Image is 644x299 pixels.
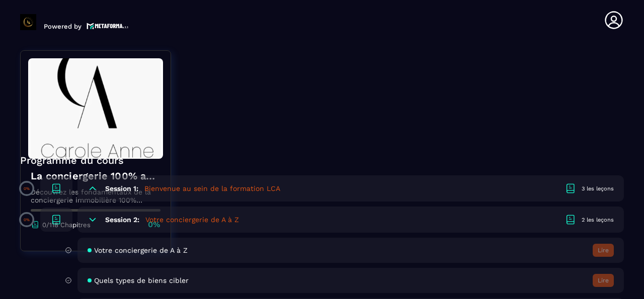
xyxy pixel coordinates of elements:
h4: La conciergerie 100% automatisée [31,169,160,183]
button: Lire [593,274,614,287]
h5: Bienvenue au sein de la formation LCA [144,183,280,193]
h5: Votre conciergerie de A à Z [145,215,239,225]
span: Votre conciergerie de A à Z [94,246,188,254]
h6: Session 2: [105,216,139,224]
p: Powered by [44,23,82,30]
img: logo [87,22,129,30]
button: Lire [593,244,614,257]
span: Quels types de biens cibler [94,276,189,284]
h6: Session 1: [105,184,138,192]
img: banner [28,58,163,159]
div: 3 les leçons [582,185,614,192]
img: logo-branding [20,14,36,30]
p: Découvrez les fondamentaux de la conciergerie immobilière 100% automatisée. Cette formation est c... [31,188,160,204]
p: 0% [24,186,30,191]
p: 0% [24,218,30,222]
div: 2 les leçons [582,216,614,224]
p: Programme du cours [20,153,624,167]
